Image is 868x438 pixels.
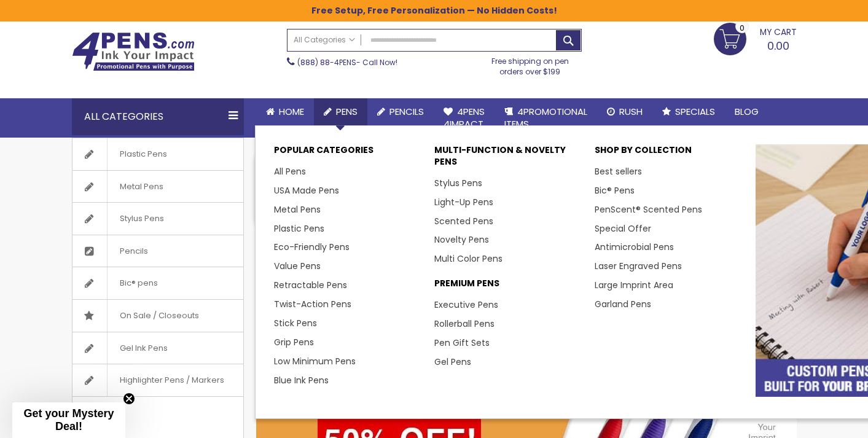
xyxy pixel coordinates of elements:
span: Metal Pens [107,171,176,203]
span: Rush [619,105,643,118]
a: Grip Pens [274,336,314,348]
a: Light-Up Pens [434,196,493,208]
a: Large Imprint Area [595,279,673,291]
span: Gel Ink Pens [107,332,180,364]
div: All Categories [72,98,244,135]
span: Home [279,105,304,118]
a: Blue Ink Pens [274,374,329,386]
a: Gel Pens [434,356,471,368]
a: Rollerball Pens [434,318,495,330]
a: Novelty Pens [434,233,489,246]
a: Gel Ink Pens [72,332,243,364]
p: Shop By Collection [595,144,743,162]
span: Specials [675,105,715,118]
a: Pencils [367,98,434,125]
a: Antimicrobial Pens [595,241,674,253]
a: Value Pens [274,260,321,272]
span: - Call Now! [297,57,397,68]
a: 4PROMOTIONALITEMS [495,98,597,138]
a: Pencils [72,235,243,267]
span: All Categories [294,35,355,45]
a: (888) 88-4PENS [297,57,356,68]
a: Specials [652,98,725,125]
span: Pencils [389,105,424,118]
a: PenScent® Scented Pens [595,203,702,216]
span: Pencils [107,235,160,267]
a: Multi Color Pens [434,252,502,265]
span: 4Pens 4impact [444,105,485,130]
a: Highlighter Pens / Markers [72,364,243,396]
a: Stylus Pens [72,203,243,235]
a: Best sellers [595,165,642,178]
a: Garland Pens [595,298,651,310]
img: 4Pens Custom Pens and Promotional Products [72,32,195,71]
span: Blog [735,105,759,118]
span: On Sale / Closeouts [107,300,211,332]
a: 0.00 0 [714,23,797,53]
span: Bic® pens [107,267,170,299]
p: Popular Categories [274,144,422,162]
a: Stylus Pens [434,177,482,189]
a: Rush [597,98,652,125]
a: Plastic Pens [72,138,243,170]
a: Stick Pens [274,317,317,329]
a: Scented Pens [434,215,493,227]
p: Premium Pens [434,278,582,295]
div: Get your Mystery Deal!Close teaser [12,402,125,438]
button: Close teaser [123,393,135,405]
a: Twist-Action Pens [274,298,351,310]
a: Eco-Friendly Pens [274,241,350,253]
span: Pens [336,105,358,118]
span: 0.00 [767,38,789,53]
span: Get your Mystery Deal! [23,407,114,432]
a: Home [256,98,314,125]
span: 4PROMOTIONAL ITEMS [504,105,587,130]
a: Low Minimum Pens [274,355,356,367]
span: 0 [740,22,745,34]
span: Plastic Pens [107,138,179,170]
a: Pens [314,98,367,125]
a: Blog [725,98,768,125]
a: Bic® pens [72,267,243,299]
a: Retractable Pens [274,279,347,291]
a: All Categories [287,29,361,50]
a: 4Pens4impact [434,98,495,138]
div: Free shipping on pen orders over $199 [479,52,582,76]
a: Special Offer [595,222,651,235]
a: Bic® Pens [595,184,635,197]
a: Laser Engraved Pens [595,260,682,272]
a: Executive Pens [434,299,498,311]
p: Multi-Function & Novelty Pens [434,144,582,174]
a: Metal Pens [274,203,321,216]
span: Highlighter Pens / Markers [107,364,237,396]
a: Pen Gift Sets [434,337,490,349]
span: Stylus Pens [107,203,176,235]
a: Metal Pens [72,171,243,203]
a: On Sale / Closeouts [72,300,243,332]
a: Plastic Pens [274,222,324,235]
a: USA Made Pens [274,184,339,197]
a: All Pens [274,165,306,178]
